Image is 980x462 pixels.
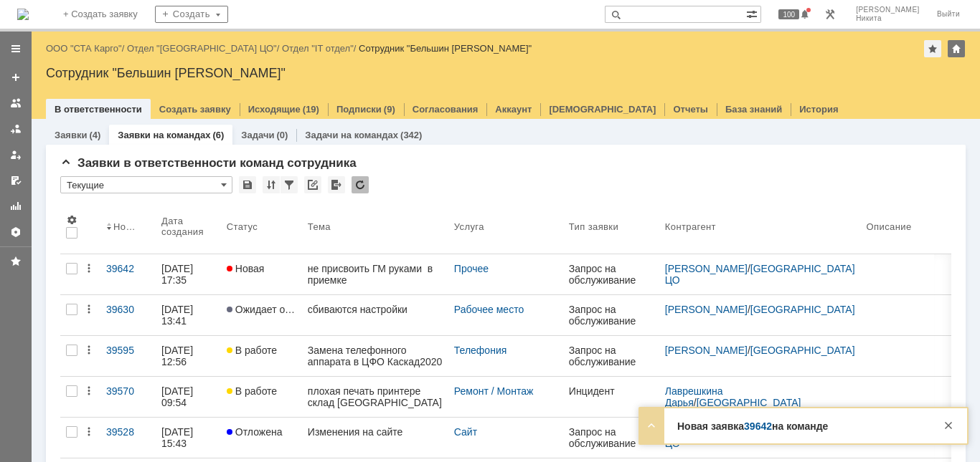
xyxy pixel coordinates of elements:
[563,418,659,458] a: Запрос на обслуживание
[302,254,448,294] a: не присвоить ГМ руками в приемке
[161,304,196,327] div: [DATE] 13:41
[308,304,443,315] div: сбиваются настройки
[161,216,204,237] div: Дата создания
[563,336,659,376] a: Запрос на обслуживание
[276,130,288,140] div: (0)
[221,254,302,294] a: Новая
[17,9,29,20] a: Перейти на домашнюю страницу
[83,426,95,438] div: Действия
[227,263,265,274] span: Новая
[106,304,150,315] div: 39630
[89,130,100,140] div: (4)
[4,195,27,218] a: Отчеты
[4,221,27,244] a: Настройки
[83,263,95,274] div: Действия
[665,263,748,274] a: [PERSON_NAME]
[221,377,302,417] a: В работе
[665,385,855,408] div: /
[227,385,277,397] span: В работе
[821,6,839,23] a: Перейти в интерфейс администратора
[46,66,966,80] div: Сотрудник "Бельшин [PERSON_NAME]"
[308,221,331,232] div: Тема
[413,104,479,115] a: Согласования
[221,418,302,458] a: Отложена
[799,104,838,115] a: История
[454,345,507,356] a: Телефония
[665,385,726,408] a: Лаврешкина Дарья
[282,43,359,54] div: /
[156,199,221,254] th: Дата создания
[569,304,654,327] div: Запрос на обслуживание
[241,130,274,140] a: Задачи
[83,304,95,315] div: Действия
[60,156,357,170] span: Заявки в ответственности команд сотрудника
[159,104,231,115] a: Создать заявку
[454,385,533,397] a: Ремонт / Монтаж
[55,104,142,115] a: В ответственности
[697,397,801,408] a: [GEOGRAPHIC_DATA]
[4,66,27,89] a: Создать заявку
[127,43,282,54] div: /
[156,254,221,294] a: [DATE] 17:35
[100,199,156,254] th: Номер
[665,263,858,286] a: [GEOGRAPHIC_DATA] ЦО
[156,418,221,458] a: [DATE] 15:43
[549,104,656,115] a: [DEMOGRAPHIC_DATA]
[665,304,748,315] a: [PERSON_NAME]
[673,104,708,115] a: Отчеты
[106,263,150,274] div: 39642
[744,420,772,432] a: 39642
[665,263,855,286] div: /
[563,199,659,254] th: Тип заявки
[281,176,298,193] div: Фильтрация...
[867,221,913,232] div: Описание
[100,254,156,294] a: 39642
[303,104,319,115] div: (19)
[856,14,920,23] span: Никита
[328,176,345,193] div: Экспорт списка
[155,6,228,23] div: Создать
[750,304,855,315] a: [GEOGRAPHIC_DATA]
[221,295,302,335] a: Ожидает ответа контрагента
[66,214,77,226] span: Настройки
[569,263,654,286] div: Запрос на обслуживание
[448,199,563,254] th: Услуга
[778,9,799,19] span: 100
[569,221,621,232] div: Тип заявки
[106,385,150,397] div: 39570
[302,199,448,254] th: Тема
[352,176,369,193] div: Обновлять список
[227,221,258,232] div: Статус
[563,254,659,294] a: Запрос на обслуживание
[46,43,122,54] a: ООО "СТА Карго"
[384,104,395,115] div: (9)
[308,426,443,438] div: Изменения на сайте
[156,377,221,417] a: [DATE] 09:54
[308,385,443,408] div: плохая печать принтере склад [GEOGRAPHIC_DATA]
[304,176,321,193] div: Скопировать ссылку на список
[677,420,828,432] strong: Новая заявка на команде
[940,417,957,434] div: Закрыть
[161,385,196,408] div: [DATE] 09:54
[495,104,532,115] a: Аккаунт
[227,345,277,356] span: В работе
[248,104,301,115] a: Исходящие
[106,345,150,356] div: 39595
[665,304,855,315] div: /
[454,304,524,315] a: Рабочее место
[665,221,716,232] div: Контрагент
[100,377,156,417] a: 39570
[569,426,654,449] div: Запрос на обслуживание
[106,426,150,438] div: 39528
[454,263,489,274] a: Прочее
[282,43,354,54] a: Отдел "IT отдел"
[856,6,920,14] span: [PERSON_NAME]
[563,377,659,417] a: Инцидент
[659,199,861,254] th: Контрагент
[83,385,95,397] div: Действия
[118,130,210,140] a: Заявки на командах
[227,426,283,438] span: Отложена
[643,417,660,434] div: Развернуть
[454,221,486,232] div: Услуга
[359,43,532,54] div: Сотрудник "Бельшин [PERSON_NAME]"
